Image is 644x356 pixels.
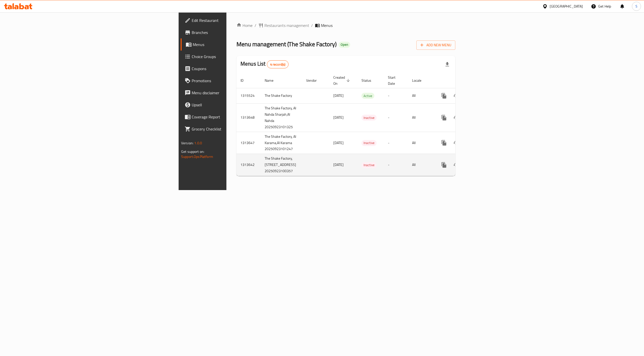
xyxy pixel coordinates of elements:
span: Coverage Report [192,114,282,120]
span: [DATE] [333,140,344,146]
a: Choice Groups [181,51,286,63]
span: Branches [192,29,282,35]
h2: Menus List [240,60,289,68]
div: Inactive [361,140,377,146]
div: Open [339,42,350,48]
span: Grocery Checklist [192,126,282,132]
span: Menu management ( The Shake Factory ) [236,38,337,50]
td: - [384,132,408,154]
td: - [384,88,408,103]
div: Total records count [267,60,289,68]
td: All [408,154,434,176]
button: Change Status [450,137,462,149]
td: - [384,103,408,132]
span: Menu disclaimer [192,90,282,96]
span: Menus [193,41,282,48]
span: Start Date [388,74,402,86]
span: Promotions [192,78,282,84]
td: All [408,132,434,154]
span: Upsell [192,102,282,108]
span: Choice Groups [192,54,282,60]
span: Edit Restaurant [192,17,282,23]
span: Add New Menu [420,42,451,48]
span: Open [339,42,350,47]
button: more [438,137,450,149]
button: Change Status [450,90,462,102]
a: Edit Restaurant [181,14,286,26]
div: Export file [441,58,453,70]
span: S [635,4,637,9]
span: [DATE] [333,161,344,168]
span: Version: [181,140,193,146]
span: Coupons [192,66,282,72]
div: [GEOGRAPHIC_DATA] [550,4,583,9]
span: Created On [333,74,351,86]
a: Grocery Checklist [181,123,286,135]
span: Locale [412,77,428,83]
span: Get support on: [181,148,204,155]
th: Actions [434,73,490,88]
a: Upsell [181,99,286,111]
a: Support.OpsPlatform [181,153,213,160]
nav: breadcrumb [236,22,455,28]
li: / [311,22,313,28]
table: enhanced table [236,73,490,176]
span: Inactive [361,140,377,146]
button: more [438,159,450,171]
div: Inactive [361,115,377,121]
span: Vendor [306,77,323,83]
span: Status [361,77,378,83]
span: ID [240,77,250,83]
button: Change Status [450,112,462,124]
td: - [384,154,408,176]
div: Active [361,93,374,99]
span: 4 record(s) [267,62,289,67]
span: Menus [321,22,333,28]
span: [DATE] [333,114,344,121]
a: Menus [181,38,286,51]
td: All [408,103,434,132]
span: 1.0.0 [194,140,202,146]
span: Inactive [361,162,377,168]
a: Coverage Report [181,111,286,123]
a: Coupons [181,63,286,75]
a: Promotions [181,75,286,87]
span: Active [361,93,374,99]
button: Add New Menu [416,40,455,50]
span: Restaurants management [264,22,309,28]
button: Change Status [450,159,462,171]
span: Name [265,77,280,83]
button: more [438,90,450,102]
a: Branches [181,26,286,38]
button: more [438,112,450,124]
td: All [408,88,434,103]
span: Inactive [361,115,377,121]
a: Menu disclaimer [181,87,286,99]
span: [DATE] [333,92,344,99]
